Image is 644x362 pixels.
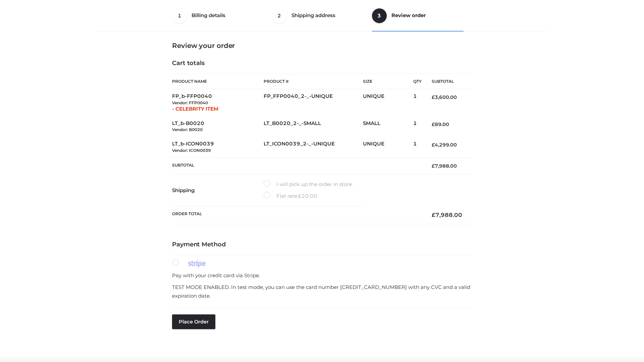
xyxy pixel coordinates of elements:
[432,212,462,218] bdi: 7,988.00
[172,271,472,280] p: Pay with your credit card via Stripe.
[413,89,422,116] td: 1
[172,60,472,67] h4: Cart totals
[172,100,208,105] small: Vendor: FFP0040
[172,127,203,132] small: Vendor: B0020
[422,74,472,89] th: Subtotal
[413,137,422,158] td: 1
[172,42,472,50] h3: Review your order
[172,137,264,158] td: LT_b-ICON0039
[172,148,211,153] small: Vendor: ICON0039
[363,74,410,89] th: Size
[264,116,363,137] td: LT_B0020_2-_-SMALL
[432,212,435,218] span: £
[172,106,218,112] span: - CELEBRITY ITEM
[432,163,457,169] bdi: 7,988.00
[413,116,422,137] td: 1
[363,137,413,158] td: UNIQUE
[432,163,435,169] span: £
[432,121,435,127] span: £
[172,283,472,300] p: TEST MODE ENABLED. In test mode, you can use the card number [CREDIT_CARD_NUMBER] with any CVC an...
[298,193,302,199] span: £
[172,174,264,206] th: Shipping
[432,94,435,100] span: £
[172,158,422,174] th: Subtotal
[432,142,435,148] span: £
[413,74,422,89] th: Qty
[432,94,457,100] bdi: 3,600.00
[363,89,413,116] td: UNIQUE
[172,206,422,224] th: Order Total
[172,89,264,116] td: FP_b-FFP0040
[298,193,317,199] bdi: 20.00
[432,142,457,148] bdi: 4,299.00
[172,241,472,248] h4: Payment Method
[264,89,363,116] td: FP_FFP0040_2-_-UNIQUE
[264,74,363,89] th: Product #
[172,116,264,137] td: LT_b-B0020
[264,137,363,158] td: LT_ICON0039_2-_-UNIQUE
[363,116,413,137] td: SMALL
[432,121,449,127] bdi: 89.00
[264,192,317,200] label: Flat rate:
[264,180,353,189] label: I will pick up the order in store.
[172,74,264,89] th: Product Name
[172,314,215,329] button: Place order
